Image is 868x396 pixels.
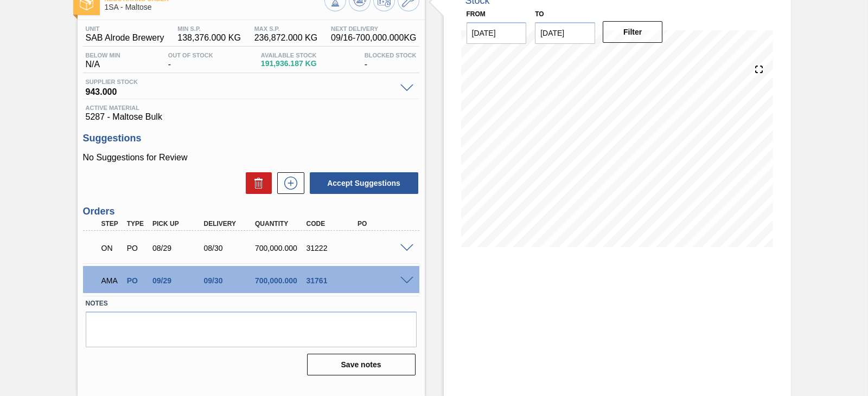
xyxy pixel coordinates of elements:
span: 236,872.000 KG [254,33,318,43]
label: Notes [86,296,417,311]
p: No Suggestions for Review [83,153,419,163]
span: Active Material [86,105,417,111]
div: Negotiating Order [99,236,125,260]
input: mm/dd/yyyy [467,22,527,44]
div: Step [99,220,125,228]
div: - [362,52,419,69]
div: 08/29/2025 [150,244,206,252]
span: Blocked Stock [365,52,417,59]
div: 08/30/2025 [201,244,258,252]
div: 09/29/2025 [150,276,206,285]
span: 1SA - Maltose [105,3,324,11]
button: Filter [603,21,663,43]
div: Quantity [252,220,309,228]
div: New suggestion [272,172,304,194]
span: MIN S.P. [177,25,241,32]
h3: Orders [83,206,419,217]
span: Available Stock [261,52,317,59]
h3: Suggestions [83,133,419,144]
div: Purchase order [124,244,150,252]
span: Unit [86,25,164,32]
span: 138,376.000 KG [177,33,241,43]
span: Below Min [86,52,120,59]
input: mm/dd/yyyy [535,22,595,44]
div: 700,000.000 [252,244,309,252]
div: PO [355,220,411,228]
div: Code [304,220,360,228]
div: 700,000.000 [252,276,309,285]
div: N/A [83,52,123,69]
div: Delete Suggestions [240,172,272,194]
span: 191,936.187 KG [261,60,317,68]
button: Accept Suggestions [310,172,418,194]
p: ON [101,244,122,252]
span: Out Of Stock [168,52,213,59]
div: Pick up [150,220,206,228]
div: Purchase order [124,276,150,285]
span: SAB Alrode Brewery [86,33,164,43]
div: Type [124,220,150,228]
div: Awaiting Manager Approval [99,269,125,293]
label: From [467,10,486,18]
div: 31222 [304,244,360,252]
label: to [535,10,544,18]
span: 5287 - Maltose Bulk [86,112,417,122]
span: 09/16 - 700,000.000 KG [331,33,416,43]
span: Supplier Stock [86,79,395,85]
button: Save notes [307,354,416,375]
div: Delivery [201,220,258,228]
div: 09/30/2025 [201,276,258,285]
div: Accept Suggestions [304,171,419,195]
div: - [165,52,216,69]
span: 943.000 [86,85,395,96]
div: 31761 [304,276,360,285]
p: AMA [101,276,122,285]
span: MAX S.P. [254,25,318,32]
span: Next Delivery [331,25,416,32]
